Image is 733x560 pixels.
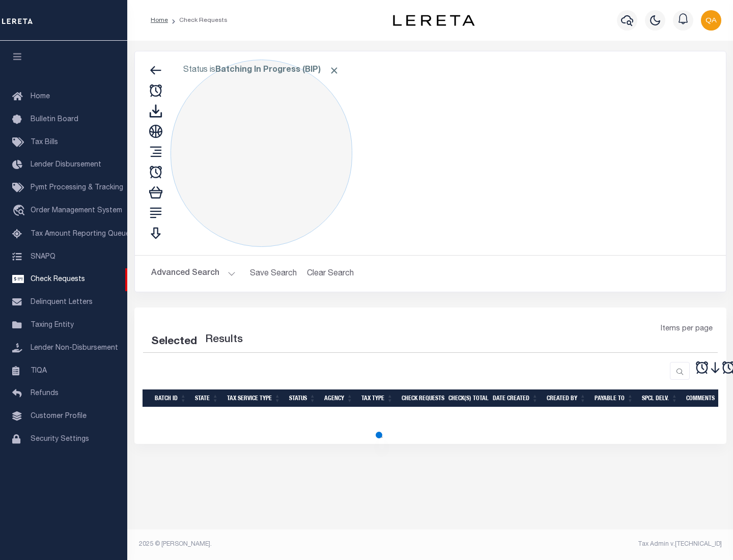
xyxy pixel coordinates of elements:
[590,389,638,407] th: Payable To
[398,389,444,407] th: Check Requests
[244,264,303,284] button: Save Search
[31,322,74,329] span: Taxing Entity
[171,60,352,247] div: Click to Edit
[31,207,122,214] span: Order Management System
[215,66,340,74] b: Batching In Progress (BIP)
[31,231,130,238] span: Tax Amount Reporting Queue
[168,16,228,25] li: Check Requests
[31,253,55,260] span: SNAPQ
[357,389,398,407] th: Tax Type
[205,332,243,348] label: Results
[151,264,236,284] button: Advanced Search
[543,389,590,407] th: Created By
[31,139,58,146] span: Tax Bills
[12,205,29,218] i: travel_explore
[31,390,59,397] span: Refunds
[31,413,87,420] span: Customer Profile
[31,367,47,374] span: TIQA
[223,389,285,407] th: Tax Service Type
[638,389,682,407] th: Spcl Delv.
[285,389,320,407] th: Status
[393,15,474,26] img: logo-dark.svg
[303,264,358,284] button: Clear Search
[31,345,118,352] span: Lender Non-Disbursement
[131,540,431,549] div: 2025 © [PERSON_NAME].
[661,324,713,335] span: Items per page
[444,389,489,407] th: Check(s) Total
[151,17,168,23] a: Home
[701,10,721,31] img: svg+xml;base64,PHN2ZyB4bWxucz0iaHR0cDovL3d3dy53My5vcmcvMjAwMC9zdmciIHBvaW50ZXItZXZlbnRzPSJub25lIi...
[151,389,191,407] th: Batch Id
[31,276,85,283] span: Check Requests
[191,389,223,407] th: State
[31,93,50,100] span: Home
[31,116,78,123] span: Bulletin Board
[31,161,101,169] span: Lender Disbursement
[31,436,89,443] span: Security Settings
[31,299,93,306] span: Delinquent Letters
[151,334,197,350] div: Selected
[489,389,543,407] th: Date Created
[438,540,722,549] div: Tax Admin v.[TECHNICAL_ID]
[682,389,728,407] th: Comments
[329,65,340,76] span: Click to Remove
[31,184,123,191] span: Pymt Processing & Tracking
[320,389,357,407] th: Agency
